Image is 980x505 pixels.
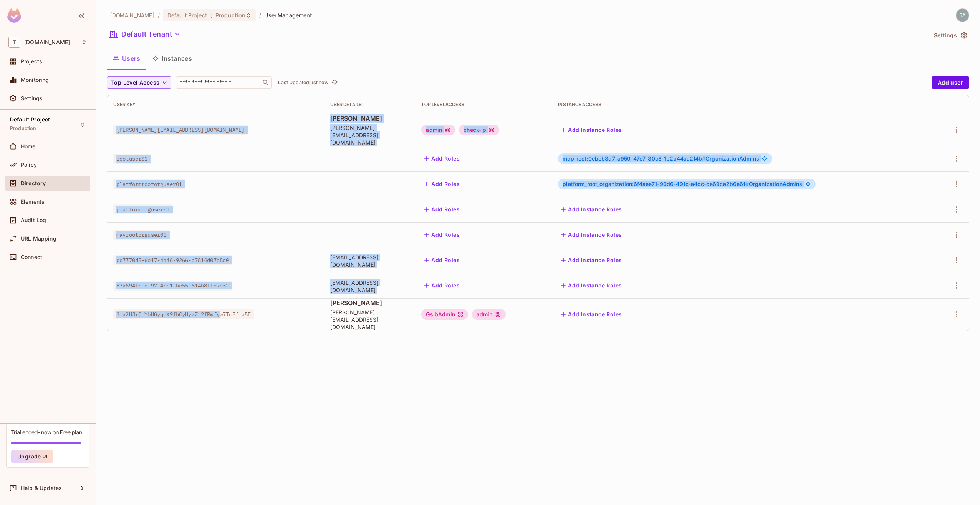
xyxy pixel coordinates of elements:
[563,181,802,187] span: OrganizationAdmins
[421,309,468,320] div: GslbAdmin
[259,12,261,19] li: /
[558,101,928,108] div: Instance Access
[107,76,171,89] button: Top Level Access
[158,12,160,19] li: /
[113,281,232,291] span: 87a694f0-df97-4001-bc55-514b8ffd7d32
[558,124,625,136] button: Add Instance Roles
[563,181,749,187] span: platform_root_organization:6f4aee71-90d6-491c-a4cc-de69ca2b6e6f
[745,181,749,187] span: #
[558,229,625,241] button: Add Instance Roles
[330,114,409,123] span: [PERSON_NAME]
[113,309,254,319] span: 3rx2HJxQHYbHGyqqX9fhCyHyzZ_2fRwfyw7Tc5fra5E
[21,217,46,223] span: Audit Log
[8,37,20,48] span: T
[10,116,50,123] span: Default Project
[21,58,42,65] span: Projects
[702,155,705,162] span: #
[21,199,45,205] span: Elements
[278,80,328,86] p: Last Updated just now
[421,254,463,266] button: Add Roles
[7,8,21,23] img: SReyMgAAAABJRU5ErkJggg==
[330,124,409,146] span: [PERSON_NAME][EMAIL_ADDRESS][DOMAIN_NAME]
[558,308,625,321] button: Add Instance Roles
[11,429,82,436] div: Trial ended- now on Free plan
[11,450,53,463] button: Upgrade
[110,12,155,19] span: the active workspace
[21,254,42,260] span: Connect
[558,279,625,292] button: Add Instance Roles
[21,143,36,150] span: Home
[459,125,499,135] div: check-ip
[113,230,169,240] span: mavrootorguser01
[330,254,409,268] span: [EMAIL_ADDRESS][DOMAIN_NAME]
[146,49,198,68] button: Instances
[107,28,184,40] button: Default Tenant
[956,9,969,22] img: ravikanth.thoomozu1@t-mobile.com
[210,12,213,18] span: :
[328,78,339,87] span: Click to refresh data
[24,39,70,45] span: Workspace: t-mobile.com
[21,236,56,242] span: URL Mapping
[21,95,43,101] span: Settings
[21,485,62,491] span: Help & Updates
[331,79,338,86] span: refresh
[215,12,245,19] span: Production
[167,12,207,19] span: Default Project
[932,76,969,89] button: Add user
[113,179,185,189] span: platformrootorguser01
[558,203,625,216] button: Add Instance Roles
[21,162,37,168] span: Policy
[264,12,312,19] span: User Management
[421,178,463,190] button: Add Roles
[113,125,248,135] span: [PERSON_NAME][EMAIL_ADDRESS][DOMAIN_NAME]
[330,279,409,294] span: [EMAIL_ADDRESS][DOMAIN_NAME]
[330,78,339,87] button: refresh
[421,229,463,241] button: Add Roles
[421,101,546,108] div: Top Level Access
[330,309,409,331] span: [PERSON_NAME][EMAIL_ADDRESS][DOMAIN_NAME]
[21,180,46,186] span: Directory
[558,254,625,266] button: Add Instance Roles
[113,255,232,265] span: cc7770d5-6e17-4a46-9266-a7814d07a8c0
[563,156,759,162] span: OrganizationAdmins
[330,101,409,108] div: User Details
[421,279,463,292] button: Add Roles
[472,309,506,320] div: admin
[421,203,463,216] button: Add Roles
[931,29,969,42] button: Settings
[330,299,409,307] span: [PERSON_NAME]
[113,204,173,214] span: platformorguser01
[111,78,159,88] span: Top Level Access
[563,155,705,162] span: mcp_root:0ebeb8d7-a959-47c7-80c8-1b2a44aa2f4b
[421,153,463,165] button: Add Roles
[10,125,36,131] span: Production
[421,125,455,135] div: admin
[21,77,49,83] span: Monitoring
[113,101,318,108] div: User Key
[113,154,151,164] span: rootuser01
[107,49,146,68] button: Users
